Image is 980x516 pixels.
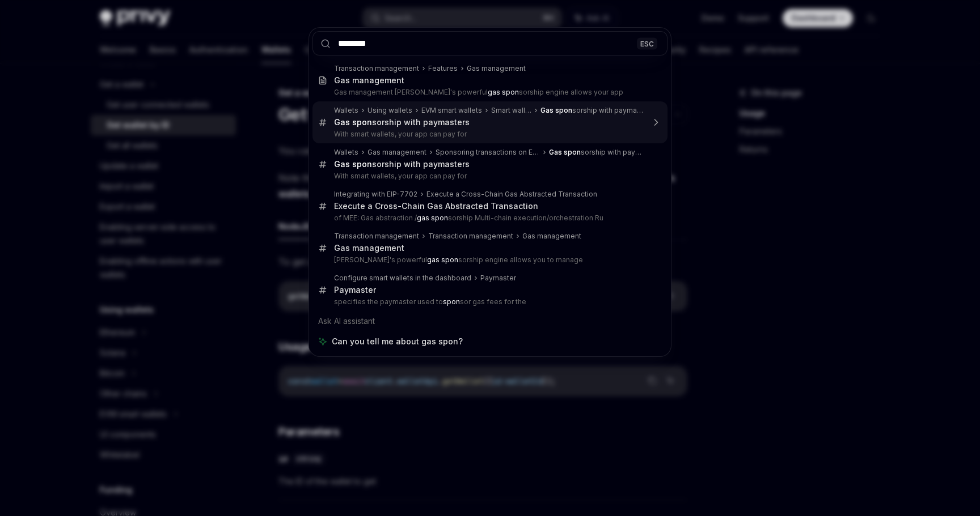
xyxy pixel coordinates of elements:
[334,117,470,127] div: sorship with paymasters
[334,106,358,115] div: Wallets
[334,232,419,241] div: Transaction management
[491,106,531,115] div: Smart wallets
[367,148,426,157] div: Gas management
[637,37,657,49] div: ESC
[334,159,470,169] div: sorship with paymasters
[312,311,668,331] div: Ask AI assistant
[334,159,372,169] b: Gas spon
[334,285,376,295] div: Paymaster
[488,88,519,96] b: gas spon
[443,297,460,306] b: spon
[334,117,372,127] b: Gas spon
[334,201,538,211] div: Execute a Cross-Chain Gas Abstracted Transaction
[540,106,644,115] div: sorship with paymasters
[334,190,417,199] div: Integrating with EIP-7702
[334,75,404,86] div: Gas management
[334,255,644,265] p: [PERSON_NAME]'s powerful sorship engine allows you to manage
[549,148,581,156] b: Gas spon
[334,64,419,73] div: Transaction management
[332,336,463,347] span: Can you tell me about gas spon?
[334,130,644,139] p: With smart wallets, your app can pay for
[334,148,358,157] div: Wallets
[334,172,644,181] p: With smart wallets, your app can pay for
[417,214,448,222] b: gas spon
[367,106,412,115] div: Using wallets
[334,243,404,253] div: Gas management
[428,232,513,241] div: Transaction management
[549,148,644,157] div: sorship with paymasters
[427,255,458,264] b: gas spon
[540,106,572,114] b: Gas spon
[522,232,581,241] div: Gas management
[334,88,644,97] p: Gas management [PERSON_NAME]'s powerful sorship engine allows your app
[334,214,644,223] p: of MEE: Gas abstraction / sorship Multi-chain execution/orchestration Ru
[334,297,644,306] p: specifies the paymaster used to sor gas fees for the
[421,106,482,115] div: EVM smart wallets
[480,274,516,283] div: Paymaster
[428,64,458,73] div: Features
[436,148,540,157] div: Sponsoring transactions on Ethereum
[426,190,597,199] div: Execute a Cross-Chain Gas Abstracted Transaction
[467,64,526,73] div: Gas management
[334,274,471,283] div: Configure smart wallets in the dashboard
